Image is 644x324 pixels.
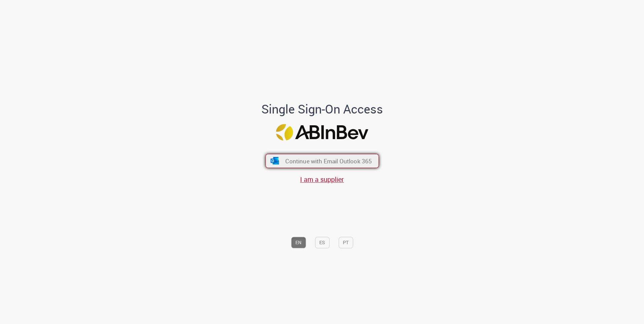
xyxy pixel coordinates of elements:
[300,175,344,184] a: I am a supplier
[291,237,306,248] button: EN
[265,154,379,168] button: ícone Azure/Microsoft 360 Continue with Email Outlook 365
[339,237,353,248] button: PT
[285,157,372,165] span: Continue with Email Outlook 365
[276,124,368,140] img: Logo ABInBev
[315,237,329,248] button: ES
[270,157,280,165] img: ícone Azure/Microsoft 360
[229,103,416,116] h1: Single Sign-On Access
